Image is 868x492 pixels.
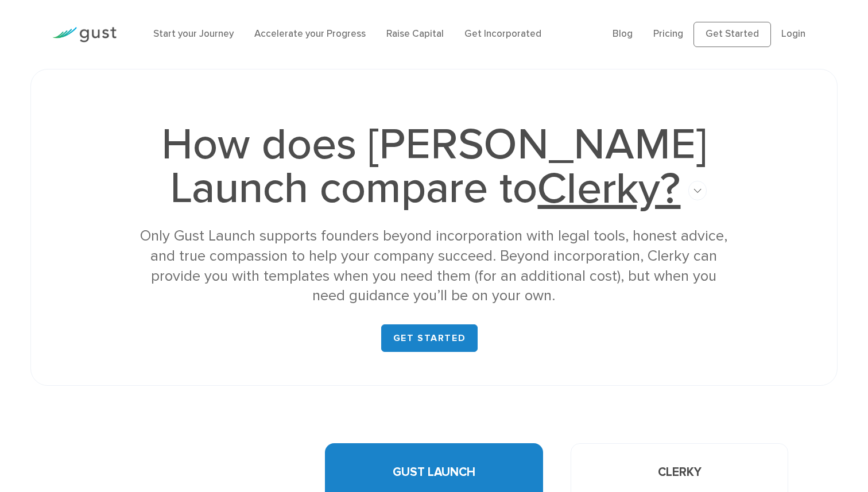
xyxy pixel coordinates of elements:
[653,28,683,40] a: Pricing
[134,226,734,306] div: Only Gust Launch supports founders beyond incorporation with legal tools, honest advice, and true...
[254,28,366,40] a: Accelerate your Progress
[537,163,680,215] span: Clerky?
[381,324,478,352] a: GET STARTED
[693,22,771,47] a: Get Started
[134,123,734,211] h1: How does [PERSON_NAME] Launch compare to
[781,28,805,40] a: Login
[386,28,444,40] a: Raise Capital
[613,28,633,40] a: Blog
[153,28,234,40] a: Start your Journey
[464,28,541,40] a: Get Incorporated
[52,27,117,42] img: Gust Logo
